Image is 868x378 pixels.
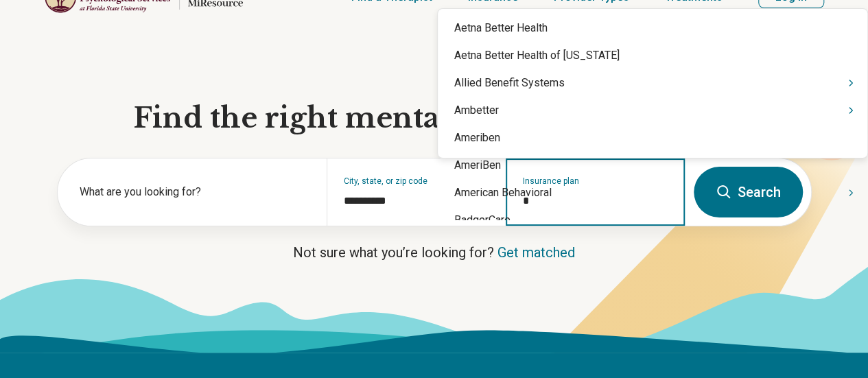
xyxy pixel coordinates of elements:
[497,244,575,261] a: Get matched
[80,184,310,200] label: What are you looking for?
[438,97,867,124] div: Ambetter
[438,179,867,206] div: American Behavioral
[57,100,812,136] h1: Find the right mental health care for you
[438,42,867,69] div: Aetna Better Health of [US_STATE]
[438,152,867,179] div: AmeriBen
[438,14,867,42] div: Aetna Better Health
[438,124,867,152] div: Ameriben
[438,206,867,234] div: BadgerCare
[438,69,867,97] div: Allied Benefit Systems
[57,243,812,262] p: Not sure what you’re looking for?
[438,14,867,220] div: Suggestions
